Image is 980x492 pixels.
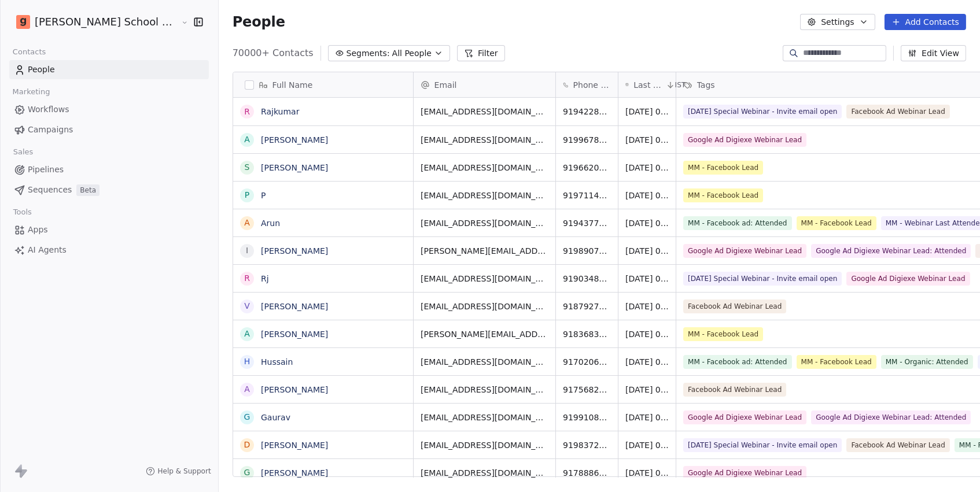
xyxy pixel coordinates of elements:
[28,103,69,116] span: Workflows
[683,161,763,175] span: MM - Facebook Lead
[246,245,248,257] div: I
[76,184,100,196] span: Beta
[244,356,250,368] div: H
[244,300,250,312] div: V
[625,273,669,284] span: [DATE] 02:15 PM
[563,190,611,201] span: 919711410122
[16,15,30,29] img: Goela%20School%20Logos%20(4).png
[625,356,669,368] span: [DATE] 02:15 PM
[421,301,548,312] span: [EMAIL_ADDRESS][DOMAIN_NAME]
[261,135,328,145] a: [PERSON_NAME]
[157,467,211,476] span: Help & Support
[563,301,611,312] span: 918792752546
[261,330,328,339] a: [PERSON_NAME]
[563,467,611,479] span: 917888652238
[233,46,314,60] span: 70000+ Contacts
[28,224,48,236] span: Apps
[683,133,806,147] span: Google Ad Digiexe Webinar Lead
[35,14,178,29] span: [PERSON_NAME] School of Finance LLP
[683,327,763,341] span: MM - Facebook Lead
[563,106,611,117] span: 919422849298
[563,328,611,340] span: 918368318798
[421,467,548,479] span: [EMAIL_ADDRESS][DOMAIN_NAME]
[625,384,669,395] span: [DATE] 02:15 PM
[563,439,611,451] span: 919837288612
[683,355,792,369] span: MM - Facebook ad: Attended
[233,72,413,97] div: Full Name
[8,204,36,221] span: Tools
[244,328,250,340] div: A
[625,106,669,117] span: [DATE] 02:15 PM
[625,439,669,451] span: [DATE] 02:15 PM
[421,384,548,395] span: [EMAIL_ADDRESS][DOMAIN_NAME]
[8,83,55,101] span: Marketing
[846,438,949,452] span: Facebook Ad Webinar Lead
[625,134,669,146] span: [DATE] 02:15 PM
[683,438,842,452] span: [DATE] Special Webinar - Invite email open
[421,162,548,173] span: [EMAIL_ADDRESS][DOMAIN_NAME]
[9,220,209,239] a: Apps
[421,106,548,117] span: [EMAIL_ADDRESS][DOMAIN_NAME]
[563,384,611,395] span: 917568227173
[28,64,55,76] span: People
[811,244,971,258] span: Google Ad Digiexe Webinar Lead: Attended
[9,120,209,139] a: Campaigns
[683,216,792,230] span: MM - Facebook ad: Attended
[421,439,548,451] span: [EMAIL_ADDRESS][DOMAIN_NAME]
[244,411,250,423] div: G
[901,45,966,61] button: Edit View
[244,439,250,451] div: D
[261,385,328,394] a: [PERSON_NAME]
[563,217,611,229] span: 919437739739
[261,441,328,450] a: [PERSON_NAME]
[625,328,669,340] span: [DATE] 02:15 PM
[556,72,618,97] div: Phone Number
[683,466,806,480] span: Google Ad Digiexe Webinar Lead
[683,188,763,202] span: MM - Facebook Lead
[563,412,611,423] span: 919910881268
[846,272,970,286] span: Google Ad Digiexe Webinar Lead
[683,272,842,286] span: [DATE] Special Webinar - Invite email open
[625,217,669,229] span: [DATE] 02:15 PM
[414,72,555,97] div: Email
[233,98,414,478] div: grid
[261,274,269,283] a: Rj
[885,14,966,30] button: Add Contacts
[261,191,266,200] a: P
[244,106,250,118] div: R
[244,383,250,395] div: A
[244,272,250,284] div: R
[563,245,611,257] span: 919890766973
[14,12,173,32] button: [PERSON_NAME] School of Finance LLP
[563,162,611,173] span: 919662007262
[8,143,38,161] span: Sales
[9,180,209,199] a: SequencesBeta
[697,79,715,91] span: Tags
[244,189,249,201] div: P
[244,134,250,146] div: A
[421,190,548,201] span: [EMAIL_ADDRESS][DOMAIN_NAME]
[9,241,209,260] a: AI Agents
[625,301,669,312] span: [DATE] 02:15 PM
[625,412,669,423] span: [DATE] 02:15 PM
[846,105,949,119] span: Facebook Ad Webinar Lead
[625,245,669,257] span: [DATE] 02:15 PM
[9,160,209,179] a: Pipelines
[233,13,285,31] span: People
[261,219,280,228] a: Arun
[261,302,328,311] a: [PERSON_NAME]
[272,79,313,91] span: Full Name
[244,217,250,229] div: A
[880,355,972,369] span: MM - Organic: Attended
[633,79,663,91] span: Last Activity Date
[347,47,390,60] span: Segments:
[618,72,676,97] div: Last Activity DateIST
[573,79,611,91] span: Phone Number
[9,100,209,119] a: Workflows
[8,43,51,61] span: Contacts
[421,245,548,257] span: [PERSON_NAME][EMAIL_ADDRESS][DOMAIN_NAME]
[625,162,669,173] span: [DATE] 02:15 PM
[811,410,971,424] span: Google Ad Digiexe Webinar Lead: Attended
[244,161,249,173] div: S
[28,164,64,176] span: Pipelines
